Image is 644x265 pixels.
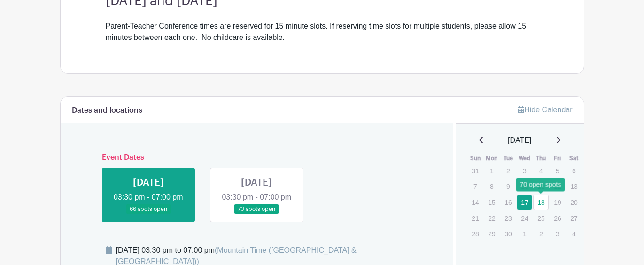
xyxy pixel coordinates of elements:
h6: Dates and locations [72,106,142,115]
th: Sat [566,154,582,163]
p: 28 [467,226,483,241]
p: 7 [467,179,483,194]
th: Thu [533,154,549,163]
p: 3 [550,226,565,241]
th: Wed [516,154,533,163]
p: 4 [566,226,582,241]
p: 6 [566,164,582,178]
p: 5 [550,164,565,178]
p: 31 [467,164,483,178]
th: Sun [467,154,483,163]
p: 25 [533,211,549,226]
p: 30 [500,226,516,241]
p: 9 [500,179,516,194]
a: Hide Calendar [518,106,572,114]
div: Parent-Teacher Conference times are reserved for 15 minute slots. If reserving time slots for mul... [106,21,539,43]
p: 20 [566,195,582,210]
p: 15 [484,195,499,210]
p: 13 [566,179,582,194]
p: 21 [467,211,483,226]
p: 2 [533,226,549,241]
p: 14 [467,195,483,210]
th: Tue [500,154,516,163]
p: 16 [500,195,516,210]
p: 19 [550,195,565,210]
h6: Event Dates [94,153,419,162]
p: 27 [566,211,582,226]
a: 17 [517,195,532,210]
p: 23 [500,211,516,226]
p: 24 [517,211,532,226]
th: Mon [483,154,500,163]
p: 22 [484,211,499,226]
p: 3 [517,164,532,178]
span: [DATE] [508,135,531,146]
th: Fri [549,154,566,163]
p: 1 [517,226,532,241]
p: 1 [484,164,499,178]
p: 29 [484,226,499,241]
a: 18 [533,195,549,210]
p: 4 [533,164,549,178]
div: 70 open spots [516,178,565,191]
p: 26 [550,211,565,226]
p: 2 [500,164,516,178]
p: 8 [484,179,499,194]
